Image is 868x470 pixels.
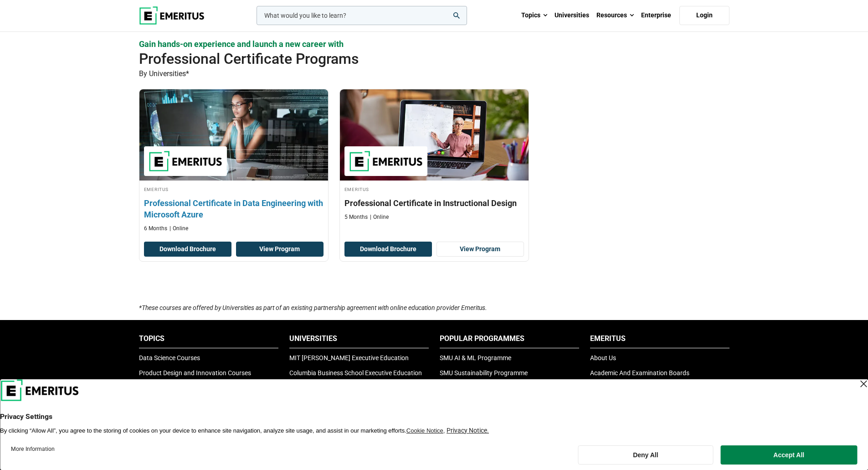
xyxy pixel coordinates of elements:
[236,242,324,257] a: View Program
[139,304,487,311] i: *These courses are offered by Universities as part of an existing partnership agreement with onli...
[590,369,689,377] a: Academic And Examination Boards
[130,85,337,185] img: Professional Certificate in Data Engineering with Microsoft Azure | Online Data Science and Analy...
[370,213,389,221] p: Online
[344,185,524,193] h4: Emeritus
[149,151,222,171] img: Emeritus
[289,369,422,377] a: Columbia Business School Executive Education
[440,354,511,362] a: SMU AI & ML Programme
[144,242,231,257] button: Download Brochure
[139,354,200,362] a: Data Science Courses
[289,354,409,362] a: MIT [PERSON_NAME] Executive Education
[349,151,423,171] img: Emeritus
[257,6,467,25] input: woocommerce-product-search-field-0
[340,89,529,226] a: Product Design and Innovation Course by Emeritus - Emeritus Emeritus Professional Certificate in ...
[144,225,167,232] p: 6 Months
[139,38,729,50] p: Gain hands-on experience and launch a new career with
[679,6,729,25] a: Login
[344,242,432,257] button: Download Brochure
[344,197,524,209] h3: Professional Certificate in Instructional Design
[139,68,729,80] p: By Universities*
[340,89,529,181] img: Professional Certificate in Instructional Design | Online Product Design and Innovation Course
[440,369,528,377] a: SMU Sustainability Programme
[437,242,524,257] a: View Program
[144,185,324,193] h4: Emeritus
[139,89,328,237] a: Data Science and Analytics Course by Emeritus - Emeritus Emeritus Professional Certificate in Dat...
[139,369,251,377] a: Product Design and Innovation Courses
[169,225,188,232] p: Online
[139,50,670,68] h2: Professional Certificate Programs
[590,354,616,362] a: About Us
[344,213,368,221] p: 5 Months
[144,197,324,220] h3: Professional Certificate in Data Engineering with Microsoft Azure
